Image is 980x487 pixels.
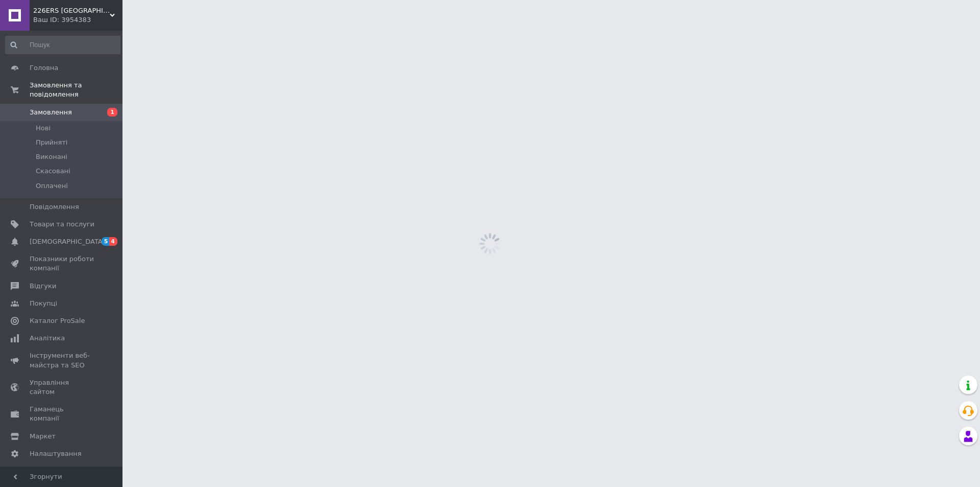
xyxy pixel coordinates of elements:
span: Відгуки [30,282,56,291]
span: Налаштування [30,449,82,458]
span: Каталог ProSale [30,316,85,326]
span: Головна [30,63,58,73]
span: Управління сайтом [30,378,94,397]
span: 4 [109,237,117,246]
span: 5 [102,237,110,246]
span: 1 [107,108,117,117]
span: Замовлення [30,108,72,117]
span: Повідомлення [30,202,79,212]
span: Покупці [30,299,57,308]
span: Виконані [36,152,67,161]
span: Оплачені [36,181,68,191]
input: Пошук [5,36,120,54]
span: 226ERS Ukraine [33,6,110,15]
span: [DEMOGRAPHIC_DATA] [30,237,105,246]
span: Аналітика [30,334,65,343]
span: Показники роботи компанії [30,254,94,273]
div: Ваш ID: 3954383 [33,15,122,25]
span: Прийняті [36,138,67,147]
span: Замовлення та повідомлення [30,81,122,99]
span: Скасовані [36,167,70,176]
span: Інструменти веб-майстра та SEO [30,351,94,369]
span: Гаманець компанії [30,405,94,423]
span: Товари та послуги [30,220,94,229]
span: Маркет [30,432,56,441]
span: Нові [36,124,51,133]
